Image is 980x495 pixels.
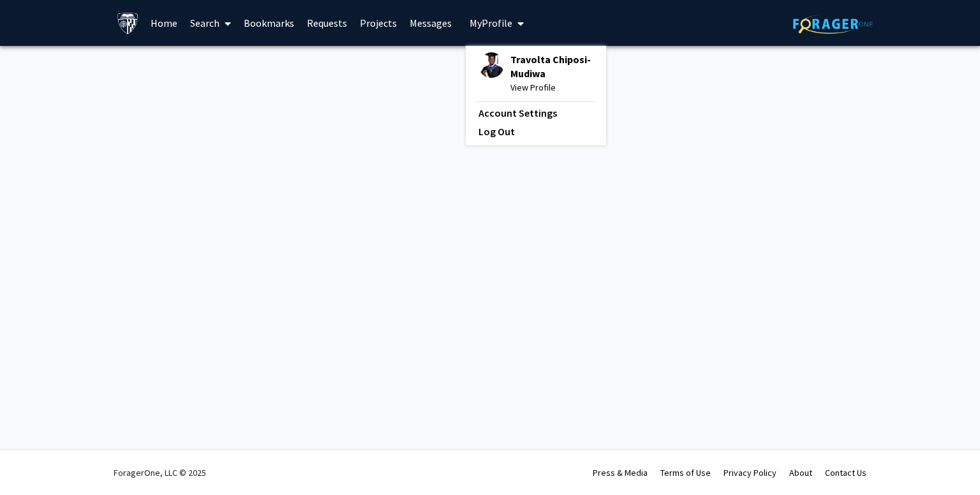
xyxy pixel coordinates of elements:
div: ForagerOne, LLC © 2025 [114,450,206,495]
div: Profile PictureTravolta Chiposi-MudiwaView Profile [479,52,593,94]
a: About [789,467,812,478]
a: Contact Us [825,467,866,478]
a: Search [184,1,237,45]
a: Privacy Policy [724,467,776,478]
a: Home [144,1,184,45]
a: Account Settings [479,105,593,121]
a: Requests [301,1,353,45]
span: My Profile [470,17,512,29]
img: Johns Hopkins University Logo [117,12,139,34]
a: Log Out [479,124,593,139]
a: Projects [353,1,403,45]
img: Profile Picture [479,52,504,78]
a: Terms of Use [660,467,711,478]
span: View Profile [510,80,593,94]
img: ForagerOne Logo [793,14,873,34]
a: Press & Media [593,467,648,478]
iframe: Chat [10,438,54,485]
a: Bookmarks [237,1,301,45]
a: Messages [403,1,458,45]
span: Travolta Chiposi-Mudiwa [510,52,593,80]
